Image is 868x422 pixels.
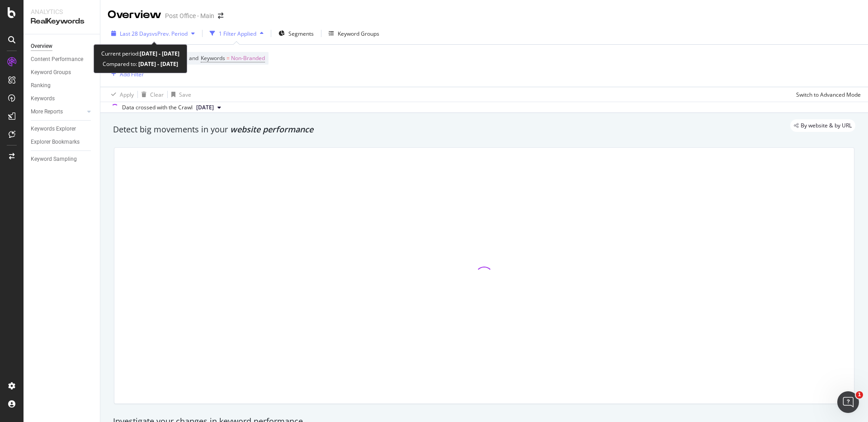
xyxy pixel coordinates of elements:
span: and [189,54,198,62]
div: Clear [150,91,164,98]
div: arrow-right-arrow-left [218,13,223,19]
div: 1 Filter Applied [219,30,256,38]
a: Keywords [31,94,94,103]
span: Last 28 Days [120,30,152,38]
a: Explorer Bookmarks [31,137,94,147]
span: 1 [856,391,863,399]
div: Content Performance [31,55,83,64]
div: Explorer Bookmarks [31,137,80,147]
div: Data crossed with the Crawl [122,103,193,112]
button: Add Filter [108,69,144,80]
div: legacy label [790,119,855,132]
div: Keyword Groups [31,68,71,77]
span: By website & by URL [801,123,852,128]
a: Content Performance [31,55,94,64]
span: vs Prev. Period [152,30,188,38]
iframe: Intercom live chat [837,391,859,413]
span: Keywords [201,54,225,62]
a: More Reports [31,107,85,117]
span: Non-Branded [231,52,265,65]
div: More Reports [31,107,63,117]
div: Compared to: [103,59,178,69]
div: Ranking [31,81,51,90]
button: [DATE] [193,102,225,113]
button: 1 Filter Applied [206,26,267,41]
div: Overview [31,42,52,51]
div: Apply [120,91,134,98]
span: Segments [288,30,314,38]
b: [DATE] - [DATE] [137,60,178,68]
div: Keywords Explorer [31,124,76,134]
div: Post Office - Main [165,11,214,20]
div: Keyword Groups [338,30,379,38]
button: Switch to Advanced Mode [793,87,861,102]
button: Last 28 DaysvsPrev. Period [108,26,198,41]
button: Keyword Groups [325,26,383,41]
button: Save [168,87,191,102]
b: [DATE] - [DATE] [140,50,179,57]
a: Keyword Sampling [31,155,94,164]
button: Apply [108,87,134,102]
div: Add Filter [120,70,144,78]
div: Current period: [101,48,179,59]
span: = [226,54,230,62]
a: Keywords Explorer [31,124,94,134]
span: 2025 Aug. 11th [196,103,214,112]
button: Clear [138,87,164,102]
div: Switch to Advanced Mode [796,91,861,98]
a: Ranking [31,81,94,90]
a: Keyword Groups [31,68,94,77]
div: Analytics [31,7,93,16]
div: Keyword Sampling [31,155,77,164]
div: Overview [108,7,161,23]
div: Save [179,91,191,98]
button: Segments [275,26,317,41]
div: Keywords [31,94,55,103]
a: Overview [31,42,94,51]
div: RealKeywords [31,16,93,27]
